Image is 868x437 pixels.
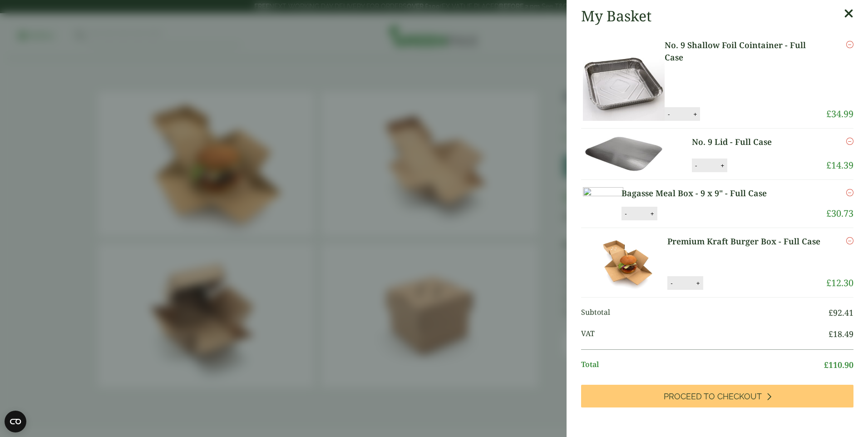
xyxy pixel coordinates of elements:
button: - [665,110,672,118]
h2: My Basket [581,7,651,25]
button: Open CMP widget [5,411,26,432]
a: Proceed to Checkout [581,385,853,407]
span: VAT [581,328,829,340]
span: Proceed to Checkout [664,392,762,402]
span: £ [829,328,833,339]
button: - [668,279,675,287]
a: Remove this item [846,187,853,198]
span: £ [826,108,831,120]
bdi: 18.49 [829,328,853,339]
span: Subtotal [581,307,829,319]
a: Remove this item [846,235,853,246]
a: No. 9 Lid - Full Case [692,136,799,148]
span: £ [829,307,833,318]
bdi: 110.90 [824,359,853,370]
a: Premium Kraft Burger Box - Full Case [667,235,823,248]
button: + [690,110,700,118]
span: £ [826,207,831,219]
span: £ [826,159,831,171]
bdi: 14.39 [826,159,853,171]
button: - [622,210,629,218]
bdi: 30.73 [826,207,853,219]
a: Remove this item [846,39,853,50]
bdi: 12.30 [826,277,853,289]
span: £ [826,277,831,289]
button: + [694,279,703,287]
span: £ [824,359,829,370]
button: + [718,162,727,169]
a: Bagasse Meal Box - 9 x 9" - Full Case [621,187,796,199]
a: No. 9 Shallow Foil Cointainer - Full Case [665,39,826,64]
span: Total [581,359,824,371]
bdi: 92.41 [829,307,853,318]
a: Remove this item [846,136,853,147]
button: + [648,210,657,218]
button: - [692,162,700,169]
bdi: 34.99 [826,108,853,120]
